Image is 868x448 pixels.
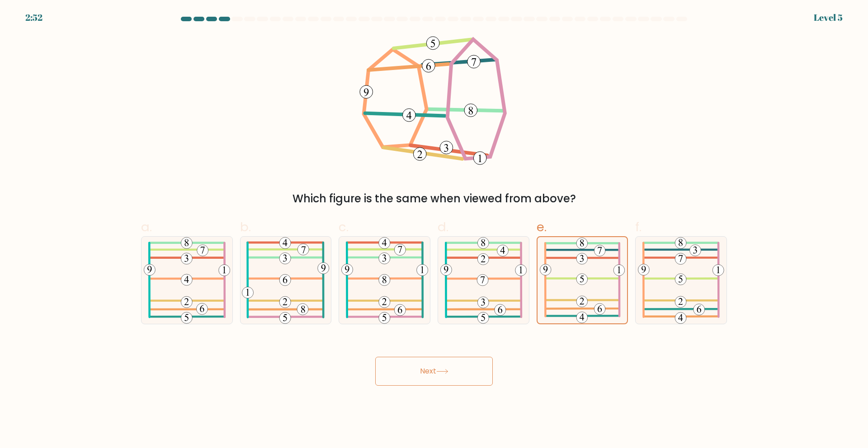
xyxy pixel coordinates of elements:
[375,357,493,386] button: Next
[339,218,349,236] span: c.
[240,218,251,236] span: b.
[537,218,547,236] span: e.
[438,218,448,236] span: d.
[25,11,42,24] div: 2:52
[635,218,642,236] span: f.
[141,218,152,236] span: a.
[146,191,722,207] div: Which figure is the same when viewed from above?
[814,11,843,24] div: Level 5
